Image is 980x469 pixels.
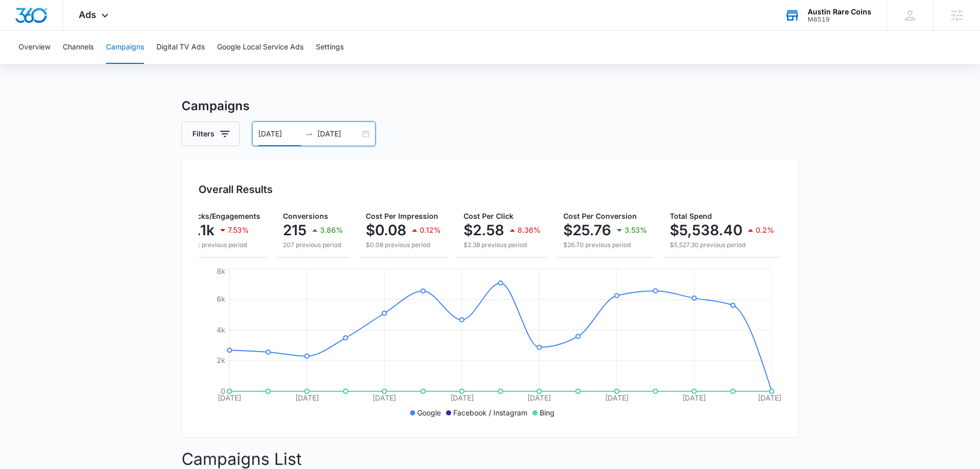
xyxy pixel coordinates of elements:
h3: Campaigns [182,97,799,115]
p: Facebook / Instagram [453,407,527,418]
button: Campaigns [106,31,144,64]
p: $0.08 [366,222,406,238]
p: $5,538.40 [670,222,742,238]
button: Digital TV Ads [156,31,205,64]
span: Cost Per Conversion [563,212,637,220]
button: Channels [63,31,94,64]
tspan: [DATE] [682,393,706,402]
p: $26.70 previous period [563,240,647,250]
tspan: [DATE] [372,393,396,402]
p: Google [417,407,441,418]
span: Total Spend [670,212,712,220]
tspan: [DATE] [604,393,628,402]
p: 0.12% [420,227,441,234]
p: 3.86% [320,227,343,234]
tspan: 2k [217,356,225,364]
tspan: 6k [217,294,225,303]
tspan: 8k [217,267,225,275]
button: Google Local Service Ads [217,31,304,64]
tspan: 4k [217,325,225,334]
p: 2.1k [188,222,215,238]
span: swap-right [305,130,313,138]
div: account name [808,8,871,16]
span: Conversions [283,212,328,220]
tspan: [DATE] [527,393,551,402]
p: Bing [540,407,555,418]
button: Settings [316,31,344,64]
p: 8.36% [518,227,541,234]
span: Cost Per Impression [366,212,438,220]
p: $0.08 previous period [366,240,441,250]
button: Filters [182,121,240,146]
h3: Overall Results [199,182,273,197]
button: Overview [19,31,50,64]
tspan: [DATE] [295,393,318,402]
input: End date [317,128,360,140]
tspan: [DATE] [758,393,781,402]
p: 215 [283,222,307,238]
input: Start date [258,128,301,140]
tspan: [DATE] [218,393,241,402]
p: $2.38 previous period [464,240,541,250]
p: 0.2% [756,227,774,234]
p: 207 previous period [283,240,343,250]
p: 7.53% [228,227,249,234]
tspan: 0 [221,387,225,395]
span: Clicks/Engagements [188,212,260,220]
p: $25.76 [563,222,611,238]
p: $5,527.30 previous period [670,240,774,250]
span: to [305,130,313,138]
span: Cost Per Click [464,212,513,220]
span: Ads [79,9,96,20]
div: account id [808,16,871,23]
p: $2.58 [464,222,504,238]
tspan: [DATE] [450,393,473,402]
p: 2.3k previous period [188,240,260,250]
p: 3.53% [625,227,647,234]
